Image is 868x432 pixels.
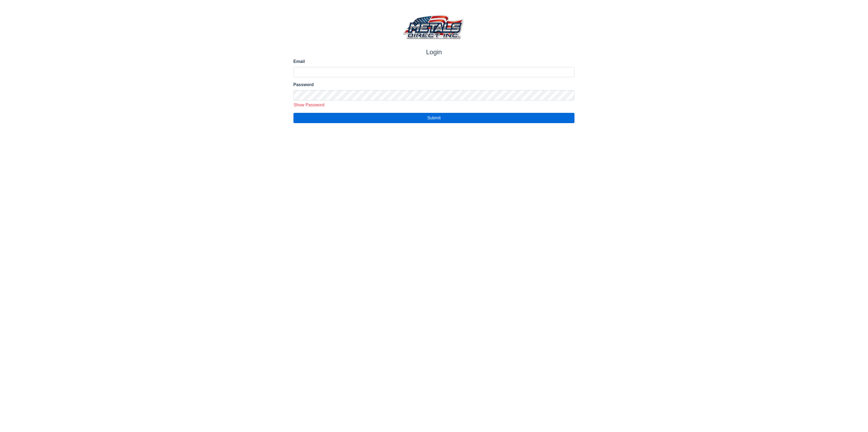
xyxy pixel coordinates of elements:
[293,82,575,88] label: Password
[293,58,575,65] label: Email
[293,48,575,56] h1: Login
[293,113,575,123] button: Submit
[293,103,324,107] span: Show Password
[292,102,327,109] button: Show Password
[427,116,441,120] span: Submit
